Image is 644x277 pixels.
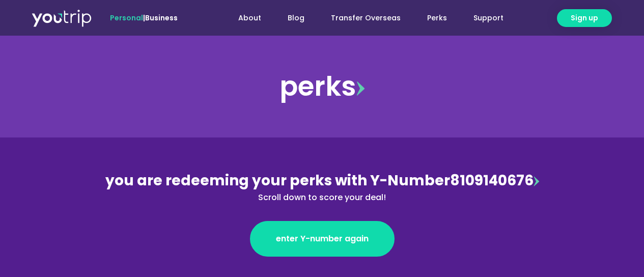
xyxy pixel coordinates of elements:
a: Blog [274,9,318,27]
span: Sign up [571,13,598,23]
a: Business [145,13,178,23]
span: enter Y-number again [276,233,369,245]
a: Sign up [557,9,612,27]
div: 8109140676 [101,170,543,204]
a: Transfer Overseas [318,9,414,27]
nav: Menu [205,9,517,27]
a: About [225,9,274,27]
span: you are redeeming your perks with Y-Number [105,171,450,190]
div: Scroll down to score your deal! [101,191,543,204]
a: Support [460,9,517,27]
a: enter Y-number again [250,221,395,257]
span: Personal [110,13,143,23]
span: | [110,13,178,23]
a: Perks [414,9,460,27]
